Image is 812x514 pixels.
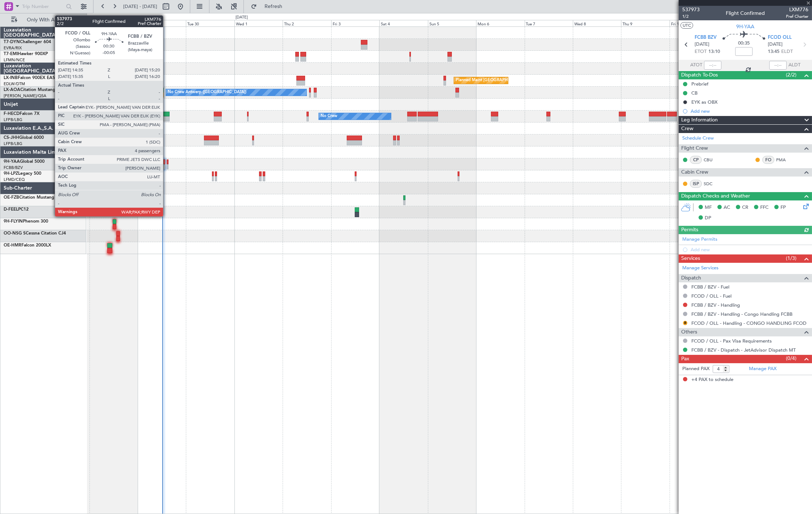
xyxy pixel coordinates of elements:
[760,204,769,211] span: FFC
[4,136,19,140] span: CS-JHH
[768,34,792,41] span: FCOD OLL
[691,81,708,87] div: Prebrief
[681,274,701,282] span: Dispatch
[4,117,22,123] a: LFPB/LBG
[4,88,55,92] a: LX-AOACitation Mustang
[690,180,702,188] div: ISP
[680,22,693,29] button: UTC
[379,20,428,26] div: Sat 4
[8,14,79,26] button: Only With Activity
[695,48,707,55] span: ETOT
[682,135,714,142] a: Schedule Crew
[4,207,29,212] a: D-FEELPC12
[4,159,45,164] a: 9H-YAAGlobal 5000
[691,302,740,308] a: FCBB / BZV - Handling
[681,355,689,363] span: Pax
[138,20,186,26] div: Mon 29
[749,365,776,373] a: Manage PAX
[89,20,138,26] div: Sun 28
[690,62,702,69] span: ATOT
[681,254,700,263] span: Services
[786,6,808,13] span: LXM776
[768,48,779,55] span: 13:45
[681,116,718,124] span: Leg Information
[456,75,570,86] div: Planned Maint [GEOGRAPHIC_DATA] ([GEOGRAPHIC_DATA])
[681,71,718,79] span: Dispatch To-Dos
[705,215,711,222] span: DP
[525,20,573,26] div: Tue 7
[234,20,283,26] div: Wed 1
[738,40,750,47] span: 00:35
[476,20,524,26] div: Mon 6
[691,293,732,299] a: FCOD / OLL - Fuel
[4,112,20,116] span: F-HECD
[4,40,20,44] span: T7-DYN
[4,231,26,236] span: OO-NSG S
[681,125,694,133] span: Crew
[4,93,46,99] a: [PERSON_NAME]/QSA
[708,48,720,55] span: 13:10
[786,355,796,362] span: (0/4)
[691,99,717,105] div: EYK as OBX
[691,311,792,317] a: FCBB / BZV - Handling - Congo Handling FCBB
[428,20,476,26] div: Sun 5
[736,23,754,30] span: 9H-YAA
[670,20,718,26] div: Fri 10
[4,45,22,51] a: EVRA/RIX
[236,14,248,21] div: [DATE]
[168,87,246,98] div: No Crew Antwerp ([GEOGRAPHIC_DATA])
[4,88,20,92] span: LX-AOA
[4,243,21,248] span: OE-HMR
[691,284,729,290] a: FCBB / BZV - Fuel
[681,328,697,336] span: Others
[4,207,18,212] span: D-FEEL
[742,204,748,211] span: CR
[4,112,39,116] a: F-HECDFalcon 7X
[4,243,51,248] a: OE-HMRFalcon 2000LX
[573,20,621,26] div: Wed 8
[621,20,669,26] div: Thu 9
[786,71,796,79] span: (2/2)
[682,265,719,272] a: Manage Services
[776,157,792,163] a: PMA
[4,57,25,63] a: LFMN/NCE
[4,136,44,140] a: CS-JHHGlobal 6000
[704,181,720,187] a: SDC
[705,204,712,211] span: MF
[681,192,750,200] span: Dispatch Checks and Weather
[788,62,800,69] span: ALDT
[4,171,18,176] span: 9H-LPZ
[258,4,289,9] span: Refresh
[691,90,698,96] div: CB
[331,20,379,26] div: Fri 3
[786,254,796,262] span: (1/3)
[19,17,76,22] span: Only With Activity
[724,204,730,211] span: AC
[691,347,796,353] a: FCBB / BZV - Dispatch - JetAdvisor Dispatch MT
[691,338,772,344] a: FCOD / OLL - Pax Visa Requirements
[247,1,291,12] button: Refresh
[4,52,48,56] a: T7-EMIHawker 900XP
[683,321,687,325] button: R
[681,168,708,177] span: Cabin Crew
[691,376,733,384] span: +4 PAX to schedule
[186,20,234,26] div: Tue 30
[4,219,23,224] span: 9H-FLYIN
[690,156,702,164] div: CP
[4,81,25,87] a: EDLW/DTM
[4,52,18,56] span: T7-EMI
[4,177,25,182] a: LFMD/CEQ
[682,6,700,13] span: 537973
[695,34,717,41] span: FCBB BZV
[4,141,22,146] a: LFPB/LBG
[4,171,41,176] a: 9H-LPZLegacy 500
[781,48,793,55] span: ELDT
[4,195,19,200] span: OE-FZB
[283,20,331,26] div: Thu 2
[4,219,48,224] a: 9H-FLYINPhenom 300
[4,40,51,44] a: T7-DYNChallenger 604
[22,1,64,12] input: Trip Number
[762,156,774,164] div: FO
[4,76,61,80] a: LX-INBFalcon 900EX EASy II
[4,159,20,164] span: 9H-YAA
